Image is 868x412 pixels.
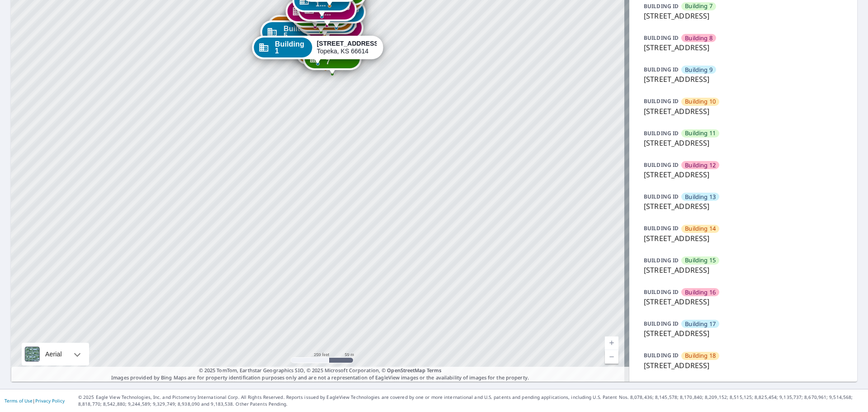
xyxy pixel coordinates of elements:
p: [STREET_ADDRESS] [644,296,843,307]
span: Building 11 [685,129,716,137]
span: Building 9 [685,66,712,74]
span: Building 13 [685,193,716,201]
span: Building 1 [275,41,308,54]
span: Building 12 [685,161,716,170]
p: BUILDING ID [644,193,679,200]
div: Dropped pin, building Building 1, Commercial property, 3925 SW Twilight Dr Topeka, KS 66614 [252,36,383,64]
p: BUILDING ID [644,161,679,169]
span: Building 10 [685,97,716,106]
div: Aerial [42,343,65,365]
p: [STREET_ADDRESS] [644,169,843,180]
p: BUILDING ID [644,256,679,264]
p: © 2025 Eagle View Technologies, Inc. and Pictometry International Corp. All Rights Reserved. Repo... [78,394,863,407]
p: [STREET_ADDRESS] [644,10,843,21]
p: BUILDING ID [644,97,679,105]
a: Terms of Use [5,398,33,404]
span: Building 15 [685,256,716,265]
div: Dropped pin, building Building 2, Commercial property, 3925 Southwest Twilight Drive Topeka, KS 6... [268,15,326,43]
p: [STREET_ADDRESS] [644,137,843,148]
p: [STREET_ADDRESS] [644,42,843,53]
span: Building 18 [685,351,716,360]
p: BUILDING ID [644,66,679,73]
span: Building 5 [283,25,313,39]
span: Building 8 [685,34,712,43]
p: BUILDING ID [644,288,679,296]
a: Current Level 17, Zoom Out [605,350,618,364]
p: [STREET_ADDRESS] [644,328,843,339]
p: BUILDING ID [644,2,679,10]
p: Images provided by Bing Maps are for property identification purposes only and are not a represen... [11,367,629,382]
a: Current Level 17, Zoom In [605,336,618,350]
p: [STREET_ADDRESS] [644,201,843,212]
p: [STREET_ADDRESS] [644,74,843,85]
div: Aerial [22,343,89,365]
p: BUILDING ID [644,224,679,232]
a: OpenStreetMap [387,367,425,374]
p: BUILDING ID [644,351,679,359]
strong: [STREET_ADDRESS] [317,40,381,47]
p: [STREET_ADDRESS] [644,265,843,275]
a: Terms [427,367,442,374]
p: BUILDING ID [644,129,679,137]
p: BUILDING ID [644,320,679,327]
p: [STREET_ADDRESS] [644,360,843,371]
div: Dropped pin, building Building 5, Commercial property, 3925 Southwest Twilight Drive Topeka, KS 6... [260,20,319,48]
p: [STREET_ADDRESS] [644,233,843,244]
p: BUILDING ID [644,34,679,42]
div: Topeka, KS 66614 [317,40,377,55]
span: Building 16 [685,288,716,297]
span: Building 17 [685,320,716,328]
span: © 2025 TomTom, Earthstar Geographics SIO, © 2025 Microsoft Corporation, © [199,367,442,374]
p: | [5,398,65,403]
span: Building 7 [326,52,355,65]
a: Privacy Policy [35,398,65,404]
span: Building 7 [685,2,712,10]
p: [STREET_ADDRESS] [644,106,843,117]
span: Building 14 [685,224,716,233]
